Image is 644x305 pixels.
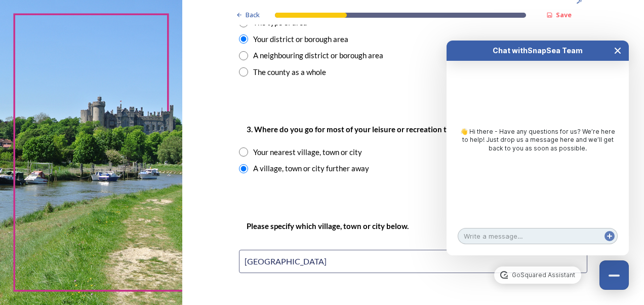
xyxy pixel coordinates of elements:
strong: Save [556,10,572,19]
div: Your district or borough area [253,33,348,45]
div: 👋 Hi there - Have any questions for us? We’re here to help! Just drop us a message here and we’ll... [457,127,619,152]
div: The county as a whole [253,66,326,78]
strong: 3. Where do you go for most of your leisure or recreation time? [247,125,462,134]
span: Back [246,10,260,20]
button: Close Chat [599,260,629,290]
div: A neighbouring district or borough area [253,50,383,61]
div: Chat with SnapSea Team [465,46,611,56]
strong: Please specify which village, town or city below. [247,221,409,231]
div: Your nearest village, town or city [253,146,362,158]
button: Close Chat [607,41,629,61]
div: A village, town or city further away [253,163,369,174]
a: GoSquared Assistant [494,266,581,284]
